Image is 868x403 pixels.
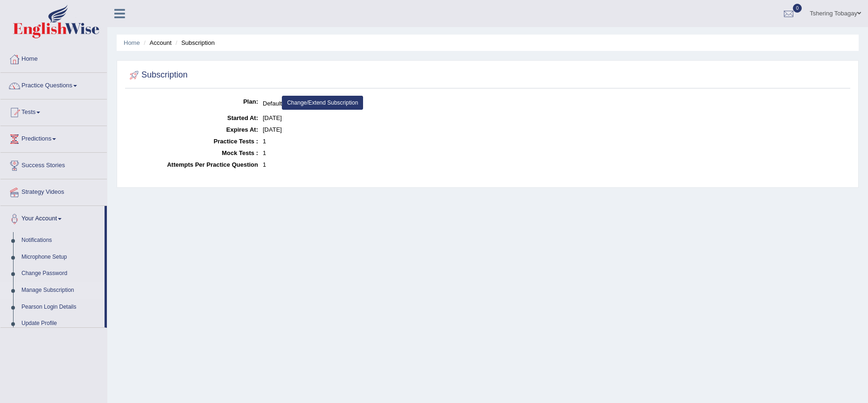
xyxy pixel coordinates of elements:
h2: Subscription [127,68,188,82]
a: Home [124,39,140,46]
a: Tests [0,99,107,123]
a: Home [0,46,107,70]
a: Manage Subscription [17,282,105,299]
dt: Started At: [127,112,258,124]
a: Change Password [17,265,105,282]
dd: 1 [263,147,848,159]
a: Notifications [17,232,105,249]
a: Your Account [0,206,105,229]
a: Strategy Videos [0,179,107,203]
li: Subscription [173,38,215,47]
a: Update Profile [17,315,105,332]
dd: 1 [263,135,848,147]
dd: Default [263,96,848,112]
li: Account [141,38,171,47]
a: Pearson Login Details [17,299,105,316]
dt: Plan: [127,96,258,107]
a: Microphone Setup [17,249,105,266]
dt: Practice Tests : [127,135,258,147]
dt: Expires At: [127,124,258,135]
span: 0 [793,4,802,13]
a: Change/Extend Subscription [282,96,363,110]
a: Success Stories [0,153,107,176]
dd: [DATE] [263,124,848,135]
dd: 1 [263,159,848,170]
a: Practice Questions [0,73,107,96]
a: Predictions [0,126,107,149]
dt: Mock Tests : [127,147,258,159]
dt: Attempts Per Practice Question [127,159,258,170]
dd: [DATE] [263,112,848,124]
